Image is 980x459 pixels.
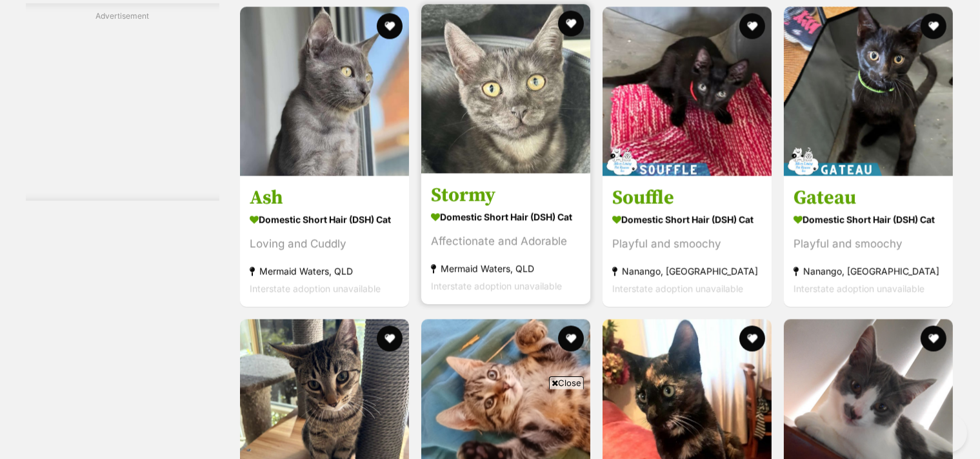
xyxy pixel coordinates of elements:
iframe: Advertisement [255,394,725,453]
a: Shop now [241,127,491,150]
a: $79.95 [241,59,273,72]
img: Souffle - Domestic Short Hair (DSH) Cat [603,6,772,176]
button: favourite [558,325,584,351]
span: Interstate adoption unavailable [250,283,381,294]
strong: Domestic Short Hair (DSH) Cat [612,210,762,229]
strong: Domestic Short Hair (DSH) Cat [794,210,943,229]
span: Interstate adoption unavailable [794,283,925,294]
a: Souffle Domestic Short Hair (DSH) Cat Playful and smoochy Nanango, [GEOGRAPHIC_DATA] Interstate a... [603,176,772,307]
span: Interstate adoption unavailable [612,283,743,294]
button: favourite [377,325,403,351]
button: favourite [739,13,765,39]
h3: Souffle [612,185,762,210]
strong: Domestic Short Hair (DSH) Cat [250,210,399,229]
button: favourite [921,325,947,351]
h3: Ash [250,185,399,210]
span: Close [549,376,584,389]
button: favourite [739,325,765,351]
div: Affectionate and Adorable [431,232,581,250]
img: Stormy - Domestic Short Hair (DSH) Cat [421,4,590,173]
a: RetroLED - Cordless LED table lampin retro design Red [241,16,489,54]
span: Shop now [346,133,386,144]
iframe: Help Scout Beacon - Open [898,414,967,453]
h3: Stormy [431,183,581,207]
span: Interstate adoption unavailable [431,280,562,291]
a: Gateau Domestic Short Hair (DSH) Cat Playful and smoochy Nanango, [GEOGRAPHIC_DATA] Interstate ad... [784,176,953,307]
div: Advertisement [26,3,219,201]
img: Ash - Domestic Short Hair (DSH) Cat [240,6,409,176]
div: Playful and smoochy [612,235,762,252]
div: Loving and Cuddly [250,235,399,252]
a: Stormy Domestic Short Hair (DSH) Cat Affectionate and Adorable Mermaid Waters, QLD Interstate ado... [421,173,590,304]
strong: Domestic Short Hair (DSH) Cat [431,207,581,226]
a: Ash Domestic Short Hair (DSH) Cat Loving and Cuddly Mermaid Waters, QLD Interstate adoption unava... [240,176,409,307]
h3: Gateau [794,185,943,210]
div: Playful and smoochy [794,235,943,252]
span: 50% Off [14,12,45,21]
button: favourite [558,10,584,36]
strong: Nanango, [GEOGRAPHIC_DATA] [794,262,943,280]
button: favourite [377,13,403,39]
a: Fascinating lighting effects for any ambience! Our RetroLEDtable lamp combines modern design with... [241,78,485,116]
a: 50% Off [6,6,236,156]
a: $159.90 [277,59,314,72]
strong: Nanango, [GEOGRAPHIC_DATA] [612,262,762,280]
strong: Mermaid Waters, QLD [431,260,581,277]
a: Lazomi [547,75,575,86]
strong: Mermaid Waters, QLD [250,262,399,280]
img: Gateau - Domestic Short Hair (DSH) Cat [784,6,953,176]
iframe: Advertisement [26,27,219,189]
button: favourite [921,13,947,39]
